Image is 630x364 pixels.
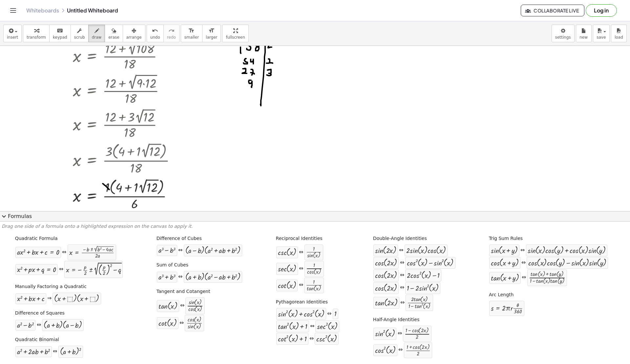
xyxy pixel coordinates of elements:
span: fullscreen [226,35,245,40]
div: ⇔ [178,273,182,281]
div: ⇔ [59,266,63,273]
button: settings [552,25,575,42]
label: Tangent and Cotangent [157,288,210,295]
button: Collaborate Live [521,5,584,16]
div: ⇔ [400,299,405,307]
div: ⇔ [400,259,404,267]
span: insert [7,35,18,40]
div: ⇔ [522,274,526,282]
label: Quadratic Binomial [15,337,59,343]
label: Trig Sum Rules [489,235,523,242]
i: redo [168,27,175,35]
label: Manually Factoring a Quadratic [15,283,87,290]
span: draw [92,35,102,40]
button: scrub [71,25,89,42]
span: redo [167,35,176,40]
label: Difference of Cubes [157,235,202,242]
div: ⇔ [399,247,403,254]
i: keyboard [57,27,63,35]
div: ⇔ [37,321,41,329]
button: load [611,25,627,42]
button: arrange [123,25,145,42]
div: ⇔ [62,249,66,256]
button: insert [3,25,22,42]
div: ⇔ [327,310,331,318]
span: transform [27,35,46,40]
button: format_sizelarger [202,25,221,42]
button: transform [23,25,50,42]
button: draw [88,25,105,42]
button: save [593,25,610,42]
div: ⇔ [178,247,182,254]
div: ⇔ [520,247,525,254]
label: Arc Length [489,292,514,298]
div: ⇔ [299,282,303,289]
button: redoredo [163,25,179,42]
div: ⇔ [310,323,314,330]
div: ⇔ [179,319,184,327]
button: keyboardkeypad [49,25,71,42]
button: new [576,25,592,42]
button: undoundo [147,25,164,42]
div: ⇔ [398,346,403,354]
i: undo [152,27,158,35]
label: Double-Angle Identities [373,235,427,242]
label: Quadratic Formula [15,235,58,242]
a: Whiteboards [26,7,59,14]
span: smaller [184,35,199,40]
span: undo [150,35,160,40]
i: format_size [188,27,195,35]
div: ⇔ [521,259,526,267]
label: Pythagorean Identities [276,299,328,305]
span: save [597,35,606,40]
button: Toggle navigation [8,5,18,16]
div: ⇔ [400,272,404,279]
div: ⇒ [47,295,52,302]
span: keypad [53,35,67,40]
label: Sum of Cubes [157,262,188,268]
div: ⇔ [299,265,303,273]
div: ⇔ [400,284,404,292]
label: Difference of Squares [15,310,65,317]
span: new [579,35,588,40]
div: ⇔ [180,302,184,310]
p: Drag one side of a formula onto a highlighted expression on the canvas to apply it. [2,223,628,230]
label: Half-Angle Identities [373,317,419,323]
span: erase [108,35,119,40]
span: arrange [126,35,142,40]
button: Log in [586,4,617,17]
span: larger [206,35,217,40]
span: Collaborate Live [526,8,579,13]
span: settings [555,35,571,40]
i: format_size [208,27,215,35]
span: scrub [74,35,85,40]
span: load [615,35,623,40]
div: ⇔ [299,249,303,256]
div: ⇔ [53,348,57,355]
button: format_sizesmaller [181,25,202,42]
label: Reciprocal Identities [276,235,323,242]
button: erase [105,25,123,42]
button: fullscreen [222,25,248,42]
div: ⇔ [398,330,402,337]
div: ⇔ [309,335,314,343]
